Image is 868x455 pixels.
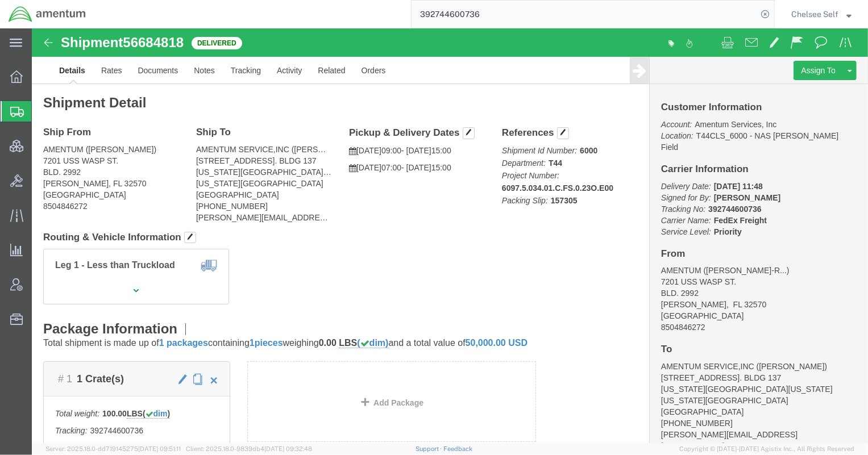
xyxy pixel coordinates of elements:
[138,445,181,452] span: [DATE] 09:51:11
[443,445,472,452] a: Feedback
[45,445,181,452] span: Server: 2025.18.0-dd719145275
[791,7,852,21] button: Chelsee Self
[186,445,312,452] span: Client: 2025.18.0-9839db4
[416,445,444,452] a: Support
[8,6,86,23] img: logo
[679,444,854,454] span: Copyright © [DATE]-[DATE] Agistix Inc., All Rights Reserved
[791,8,838,20] span: Chelsee Self
[264,445,312,452] span: [DATE] 09:32:48
[412,1,757,28] input: Search for shipment number, reference number
[32,28,868,443] iframe: FS Legacy Container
